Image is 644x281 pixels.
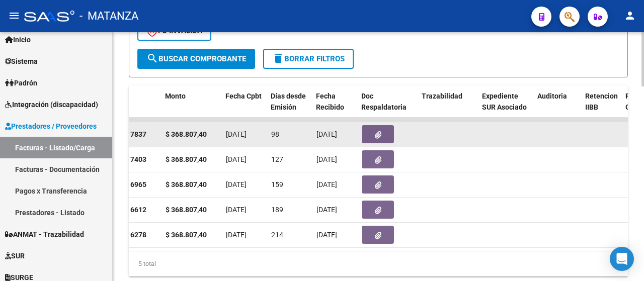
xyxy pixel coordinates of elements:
datatable-header-cell: Retencion IIBB [581,85,621,130]
datatable-header-cell: Auditoria [533,85,581,130]
button: Borrar Filtros [263,49,354,69]
span: [DATE] [316,155,337,163]
span: [DATE] [316,206,337,214]
span: Sistema [5,56,38,67]
span: Auditoria [537,92,567,100]
datatable-header-cell: Trazabilidad [418,85,478,130]
span: [DATE] [226,180,247,189]
span: Trazabilidad [422,92,462,100]
span: Fecha Cpbt [225,92,262,100]
div: 5 total [129,251,628,276]
span: Padrón [5,77,37,88]
strong: $ 368.807,40 [166,206,207,214]
span: [DATE] [226,206,247,214]
span: Retencion IIBB [585,92,618,112]
span: Doc Respaldatoria [361,92,407,112]
span: [DATE] [226,130,247,138]
span: Borrar Filtros [272,54,345,63]
datatable-header-cell: Fecha Cpbt [221,85,267,130]
span: Días desde Emisión [271,92,306,112]
span: [DATE] [226,155,247,163]
span: Prestadores / Proveedores [5,121,97,132]
strong: $ 368.807,40 [166,130,207,138]
span: 189 [271,206,283,214]
button: Buscar Comprobante [137,49,255,69]
span: [DATE] [226,231,247,239]
span: Inicio [5,34,31,45]
div: Open Intercom Messenger [610,247,634,271]
strong: $ 368.807,40 [166,231,207,239]
span: 214 [271,231,283,239]
span: SUR [5,250,25,261]
span: - MATANZA [79,5,138,27]
datatable-header-cell: Fecha Recibido [312,85,357,130]
strong: $ 368.807,40 [166,155,207,163]
strong: $ 368.807,40 [166,180,207,189]
datatable-header-cell: Días desde Emisión [267,85,312,130]
mat-icon: menu [8,10,20,22]
span: 127 [271,155,283,163]
datatable-header-cell: Doc Respaldatoria [357,85,418,130]
span: [DATE] [316,130,337,138]
datatable-header-cell: Expediente SUR Asociado [478,85,533,130]
span: 159 [271,180,283,189]
mat-icon: person [624,10,636,22]
span: Expediente SUR Asociado [482,92,527,112]
span: Monto [165,92,186,100]
span: FC Inválida [146,26,202,35]
mat-icon: delete [272,52,284,64]
span: ANMAT - Trazabilidad [5,229,84,240]
span: Integración (discapacidad) [5,99,98,110]
mat-icon: search [146,52,158,64]
datatable-header-cell: Monto [161,85,221,130]
span: Fecha Recibido [316,92,344,112]
span: Buscar Comprobante [146,54,246,63]
span: 98 [271,130,279,138]
span: [DATE] [316,180,337,189]
span: [DATE] [316,231,337,239]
